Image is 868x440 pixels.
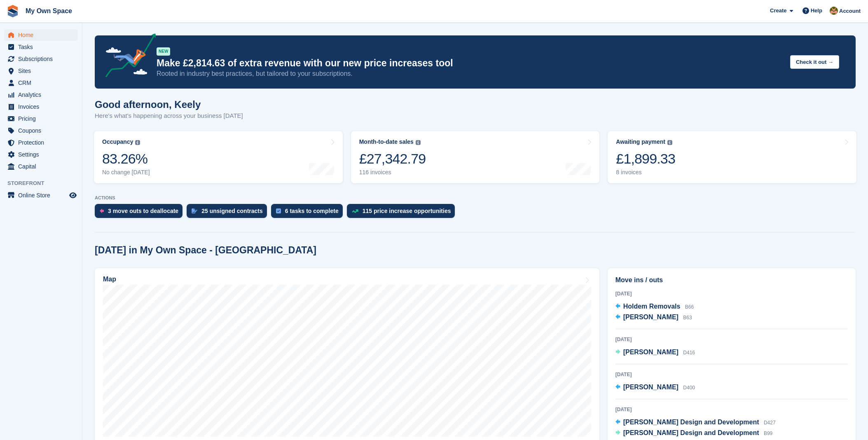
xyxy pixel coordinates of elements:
[102,138,133,145] div: Occupancy
[352,209,358,213] img: price_increase_opportunities-93ffe204e8149a01c8c9dc8f82e8f89637d9d84a8eef4429ea346261dce0b2c0.svg
[615,371,848,378] div: [DATE]
[790,55,839,69] button: Check it out →
[18,41,68,53] span: Tasks
[615,382,695,393] a: [PERSON_NAME] D400
[359,150,426,167] div: £27,342.79
[4,89,78,101] a: menu
[615,347,695,358] a: [PERSON_NAME] D416
[18,113,68,124] span: Pricing
[4,149,78,160] a: menu
[615,417,776,428] a: [PERSON_NAME] Design and Development D427
[18,29,68,41] span: Home
[7,5,19,17] img: stora-icon-8386f47178a22dfd0bd8f6a31ec36ba5ce8667c1dd55bd0f319d3a0aa187defe.svg
[359,138,414,145] div: Month-to-date sales
[18,101,68,112] span: Invoices
[363,208,451,214] div: 115 price increase opportunities
[667,140,672,145] img: icon-info-grey-7440780725fd019a000dd9b08b2336e03edf1995a4989e88bcd33f0948082b44.svg
[347,204,459,222] a: 115 price increase opportunities
[615,312,692,323] a: [PERSON_NAME] B63
[615,336,848,343] div: [DATE]
[4,29,78,41] a: menu
[94,131,343,183] a: Occupancy 83.26% No change [DATE]
[18,77,68,89] span: CRM
[623,349,678,356] span: [PERSON_NAME]
[102,150,150,167] div: 83.26%
[102,169,150,176] div: No change [DATE]
[683,315,692,321] span: B63
[4,65,78,77] a: menu
[615,428,773,439] a: [PERSON_NAME] Design and Development B99
[157,57,784,69] p: Make £2,814.63 of extra revenue with our new price increases tool
[108,208,178,214] div: 3 move outs to deallocate
[4,41,78,53] a: menu
[4,125,78,136] a: menu
[416,140,421,145] img: icon-info-grey-7440780725fd019a000dd9b08b2336e03edf1995a4989e88bcd33f0948082b44.svg
[770,7,786,15] span: Create
[623,419,759,426] span: [PERSON_NAME] Design and Development
[616,150,675,167] div: £1,899.33
[95,195,856,201] p: ACTIONS
[22,4,75,18] a: My Own Space
[616,169,675,176] div: 8 invoices
[18,65,68,77] span: Sites
[623,314,678,321] span: [PERSON_NAME]
[68,190,78,200] a: Preview store
[615,290,848,297] div: [DATE]
[157,69,784,78] p: Rooted in industry best practices, but tailored to your subscriptions.
[4,161,78,172] a: menu
[187,204,271,222] a: 25 unsigned contracts
[18,89,68,101] span: Analytics
[839,7,861,15] span: Account
[615,302,694,312] a: Holdem Removals B66
[95,204,187,222] a: 3 move outs to deallocate
[18,190,68,201] span: Online Store
[98,33,156,80] img: price-adjustments-announcement-icon-8257ccfd72463d97f412b2fc003d46551f7dbcb40ab6d574587a9cd5c0d94...
[157,47,170,56] div: NEW
[4,77,78,89] a: menu
[7,179,82,187] span: Storefront
[623,429,759,436] span: [PERSON_NAME] Design and Development
[95,111,243,121] p: Here's what's happening across your business [DATE]
[4,137,78,148] a: menu
[685,304,694,310] span: B66
[276,208,281,213] img: task-75834270c22a3079a89374b754ae025e5fb1db73e45f91037f5363f120a921f8.svg
[100,208,104,213] img: move_outs_to_deallocate_icon-f764333ba52eb49d3ac5e1228854f67142a1ed5810a6f6cc68b1a99e826820c5.svg
[18,125,68,136] span: Coupons
[18,137,68,148] span: Protection
[4,53,78,65] a: menu
[18,53,68,65] span: Subscriptions
[4,101,78,112] a: menu
[359,169,426,176] div: 116 invoices
[683,350,695,356] span: D416
[285,208,339,214] div: 6 tasks to complete
[623,303,681,310] span: Holdem Removals
[764,431,772,436] span: B99
[623,384,678,391] span: [PERSON_NAME]
[351,131,600,183] a: Month-to-date sales £27,342.79 116 invoices
[18,161,68,172] span: Capital
[830,7,838,15] img: Keely Collin
[615,406,848,413] div: [DATE]
[95,99,243,110] h1: Good afternoon, Keely
[95,245,316,256] h2: [DATE] in My Own Space - [GEOGRAPHIC_DATA]
[683,385,695,391] span: D400
[615,275,848,285] h2: Move ins / outs
[192,208,197,213] img: contract_signature_icon-13c848040528278c33f63329250d36e43548de30e8caae1d1a13099fd9432cc5.svg
[4,190,78,201] a: menu
[616,138,665,145] div: Awaiting payment
[608,131,856,183] a: Awaiting payment £1,899.33 8 invoices
[135,140,140,145] img: icon-info-grey-7440780725fd019a000dd9b08b2336e03edf1995a4989e88bcd33f0948082b44.svg
[103,276,116,283] h2: Map
[4,113,78,124] a: menu
[811,7,822,15] span: Help
[201,208,263,214] div: 25 unsigned contracts
[764,420,776,426] span: D427
[271,204,347,222] a: 6 tasks to complete
[18,149,68,160] span: Settings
